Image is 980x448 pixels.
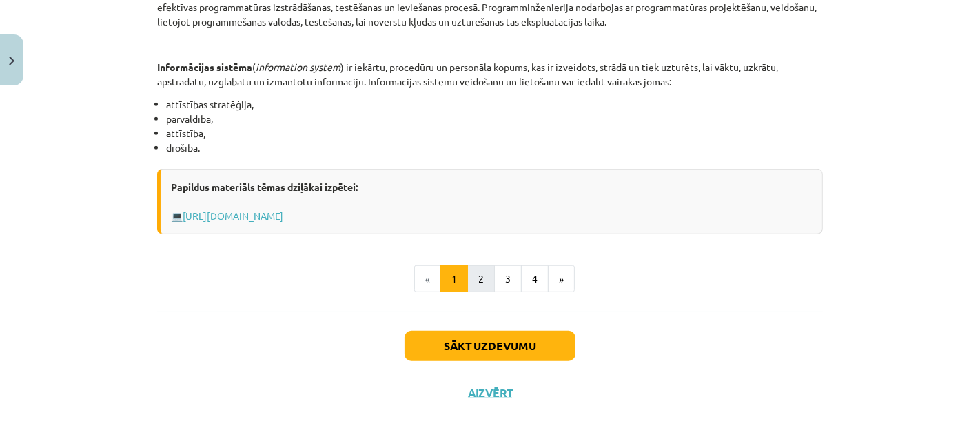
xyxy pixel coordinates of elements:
[467,265,495,293] button: 2
[166,126,823,141] li: attīstība,
[166,141,823,155] li: drošība.
[157,61,252,73] strong: Informācijas sistēma
[157,169,823,234] div: 💻
[521,265,549,293] button: 4
[9,57,14,65] img: icon-close-lesson-0947bae3869378f0d4975bcd49f059093ad1ed9edebbc8119c70593378902aed.svg
[440,265,468,293] button: 1
[256,61,340,73] em: information system
[166,112,823,126] li: pārvaldība,
[157,60,823,89] p: ( ) ir iekārtu, procedūru un personāla kopums, kas ir izveidots, strādā un tiek uzturēts, lai vāk...
[183,210,283,222] a: [URL][DOMAIN_NAME]
[494,265,522,293] button: 3
[548,265,575,293] button: »
[166,97,823,112] li: attīstības stratēģija,
[157,265,823,293] nav: Page navigation example
[464,386,516,400] button: Aizvērt
[405,331,575,361] button: Sākt uzdevumu
[171,181,358,193] strong: Papildus materiāls tēmas dziļākai izpētei:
